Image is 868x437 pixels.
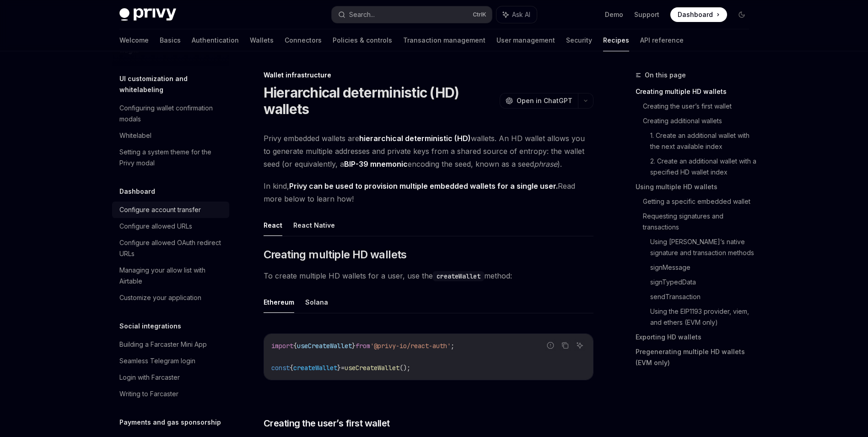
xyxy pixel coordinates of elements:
[370,342,451,350] span: '@privy-io/react-auth'
[650,260,756,275] a: signMessage
[250,29,274,51] a: Wallets
[264,214,282,236] button: React
[119,417,221,428] h5: Payments and gas sponsorship
[160,29,181,51] a: Basics
[670,7,727,22] a: Dashboard
[559,339,571,351] button: Copy the contents from the code block
[112,202,229,218] a: Configure account transfer
[344,159,408,169] a: BIP-39 mnemonic
[271,364,290,372] span: const
[112,218,229,235] a: Configure allowed URLs
[271,342,293,350] span: import
[293,342,297,350] span: {
[112,386,229,402] a: Writing to Farcaster
[500,93,578,109] button: Open in ChatGPT
[112,369,229,386] a: Login with Farcaster
[264,84,496,117] h1: Hierarchical deterministic (HD) wallets
[119,339,207,350] div: Building a Farcaster Mini App
[349,9,375,20] div: Search...
[285,29,322,51] a: Connectors
[359,134,471,143] strong: hierarchical deterministic (HD)
[473,11,486,18] span: Ctrl K
[517,96,572,105] span: Open in ChatGPT
[119,265,224,287] div: Managing your allow list with Airtable
[264,291,294,313] button: Ethereum
[650,290,756,304] a: sendTransaction
[534,159,557,169] em: phrase
[119,388,178,399] div: Writing to Farcaster
[566,29,592,51] a: Security
[496,6,537,23] button: Ask AI
[112,127,229,144] a: Whitelabel
[112,353,229,369] a: Seamless Telegram login
[352,342,356,350] span: }
[634,10,659,19] a: Support
[650,128,756,154] a: 1. Create an additional wallet with the next available index
[496,29,555,51] a: User management
[289,181,558,191] strong: Privy can be used to provision multiple embedded wallets for a single user.
[297,342,352,350] span: useCreateWallet
[650,235,756,260] a: Using [PERSON_NAME]’s native signature and transaction methods
[293,364,337,372] span: createWallet
[603,29,629,51] a: Recipes
[650,275,756,290] a: signTypedData
[119,29,149,51] a: Welcome
[112,144,229,171] a: Setting a system theme for the Privy modal
[119,221,192,232] div: Configure allowed URLs
[119,204,201,215] div: Configure account transfer
[643,194,756,209] a: Getting a specific embedded wallet
[650,154,756,180] a: 2. Create an additional wallet with a specified HD wallet index
[356,342,370,350] span: from
[119,292,201,303] div: Customize your application
[305,291,328,313] button: Solana
[399,364,410,372] span: ();
[264,180,593,205] span: In kind, Read more below to learn how!
[545,339,556,351] button: Report incorrect code
[643,99,756,114] a: Creating the user’s first wallet
[640,29,684,51] a: API reference
[645,70,686,81] span: On this page
[636,344,756,370] a: Pregenerating multiple HD wallets (EVM only)
[112,262,229,290] a: Managing your allow list with Airtable
[264,247,407,262] span: Creating multiple HD wallets
[332,6,492,23] button: Search...CtrlK
[293,214,335,236] button: React Native
[345,364,399,372] span: useCreateWallet
[119,355,195,366] div: Seamless Telegram login
[119,186,155,197] h5: Dashboard
[636,84,756,99] a: Creating multiple HD wallets
[112,235,229,262] a: Configure allowed OAuth redirect URLs
[512,10,530,19] span: Ask AI
[636,330,756,344] a: Exporting HD wallets
[337,364,341,372] span: }
[574,339,586,351] button: Ask AI
[119,147,224,169] div: Setting a system theme for the Privy modal
[643,114,756,128] a: Creating additional wallets
[643,209,756,235] a: Requesting signatures and transactions
[264,269,593,282] span: To create multiple HD wallets for a user, use the method:
[451,342,454,350] span: ;
[734,7,749,22] button: Toggle dark mode
[112,336,229,353] a: Building a Farcaster Mini App
[112,290,229,306] a: Customize your application
[605,10,623,19] a: Demo
[119,73,229,95] h5: UI customization and whitelabeling
[192,29,239,51] a: Authentication
[636,180,756,194] a: Using multiple HD wallets
[650,304,756,330] a: Using the EIP1193 provider, viem, and ethers (EVM only)
[119,321,181,332] h5: Social integrations
[433,271,484,281] code: createWallet
[264,132,593,170] span: Privy embedded wallets are wallets. An HD wallet allows you to generate multiple addresses and pr...
[119,8,176,21] img: dark logo
[341,364,345,372] span: =
[119,237,224,259] div: Configure allowed OAuth redirect URLs
[333,29,392,51] a: Policies & controls
[264,417,390,430] span: Creating the user’s first wallet
[119,130,151,141] div: Whitelabel
[290,364,293,372] span: {
[678,10,713,19] span: Dashboard
[112,100,229,127] a: Configuring wallet confirmation modals
[119,372,180,383] div: Login with Farcaster
[403,29,485,51] a: Transaction management
[119,103,224,125] div: Configuring wallet confirmation modals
